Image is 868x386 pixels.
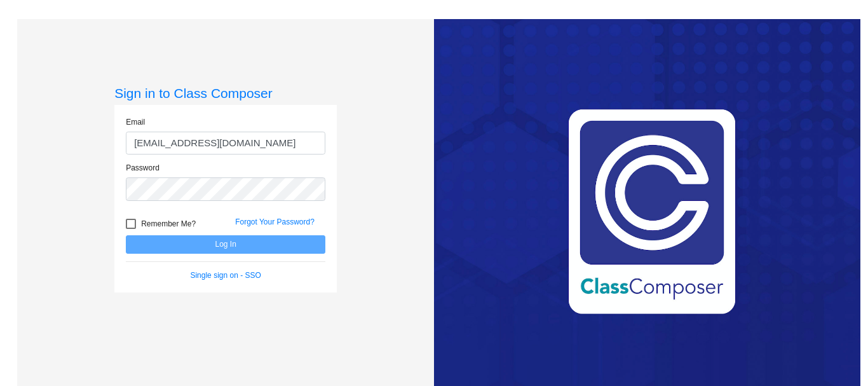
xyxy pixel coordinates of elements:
[114,85,337,101] h3: Sign in to Class Composer
[126,116,145,128] label: Email
[126,162,159,174] label: Password
[235,217,315,226] a: Forgot Your Password?
[190,271,261,280] a: Single sign on - SSO
[141,216,196,231] span: Remember Me?
[126,235,325,254] button: Log In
